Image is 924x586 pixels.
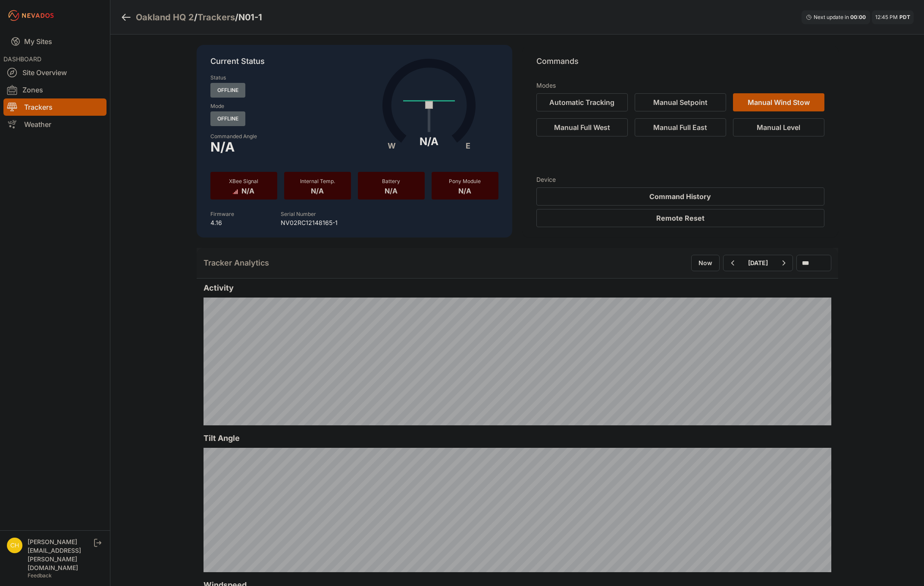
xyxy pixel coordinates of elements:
[458,185,471,195] span: N/A
[875,14,898,20] span: 12:45 PM
[385,185,398,195] span: N/A
[3,98,106,116] a: Trackers
[850,14,866,21] div: 00 : 00
[536,118,628,136] button: Manual Full West
[733,93,824,111] button: Manual Wind Stow
[635,93,726,111] button: Manual Setpoint
[3,55,41,63] span: DASHBOARD
[691,255,720,271] button: Now
[281,219,338,227] p: NV02RC12148165-1
[210,55,498,74] p: Current Status
[28,538,92,572] div: [PERSON_NAME][EMAIL_ADDRESS][PERSON_NAME][DOMAIN_NAME]
[382,178,400,184] span: Battery
[210,133,349,140] label: Commanded Angle
[210,211,234,217] label: Firmware
[733,118,824,136] button: Manual Level
[420,135,439,149] div: N/A
[311,185,324,195] span: N/A
[197,11,235,23] a: Trackers
[241,185,254,195] span: N/A
[7,538,22,553] img: chris.young@nevados.solar
[229,178,258,184] span: XBee Signal
[136,11,194,23] a: Oakland HQ 2
[121,6,262,29] nav: Breadcrumb
[449,178,481,184] span: Pony Module
[194,11,197,23] span: /
[7,9,55,22] img: Nevados
[235,11,238,23] span: /
[204,257,269,269] h2: Tracker Analytics
[741,255,775,271] button: [DATE]
[210,103,224,110] label: Mode
[281,211,316,217] label: Serial Number
[536,81,556,90] h3: Modes
[3,64,106,81] a: Site Overview
[3,116,106,133] a: Weather
[536,55,824,74] p: Commands
[210,83,245,98] span: Offline
[899,14,910,20] span: PDT
[300,178,335,184] span: Internal Temp.
[210,74,226,81] label: Status
[204,432,831,444] h2: Tilt Angle
[210,219,234,227] p: 4.16
[210,111,245,126] span: Offline
[536,175,824,184] h3: Device
[536,209,824,227] button: Remote Reset
[28,572,52,579] a: Feedback
[814,14,849,20] span: Next update in
[210,142,235,152] span: N/A
[3,31,106,52] a: My Sites
[238,11,262,23] h3: N01-1
[635,118,726,136] button: Manual Full East
[204,282,831,294] h2: Activity
[536,93,628,111] button: Automatic Tracking
[536,187,824,206] button: Command History
[3,81,106,98] a: Zones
